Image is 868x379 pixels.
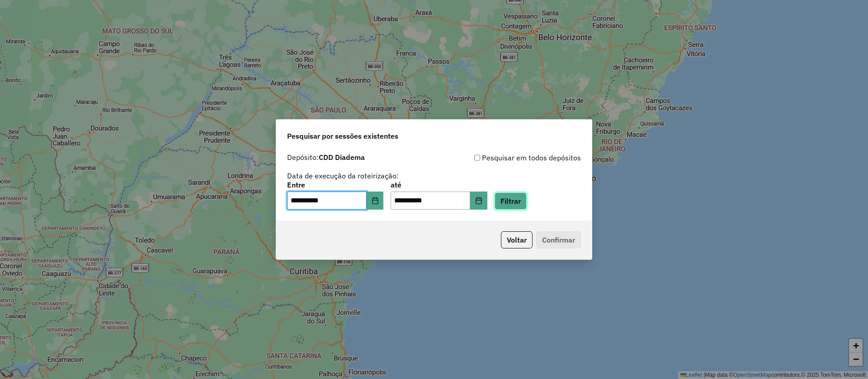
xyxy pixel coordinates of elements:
[319,153,365,162] strong: CDD Diadema
[495,192,527,210] button: Filtrar
[287,170,399,181] label: Data de execução da roteirização:
[287,131,398,141] span: Pesquisar por sessões existentes
[470,192,487,210] button: Choose Date
[367,192,384,210] button: Choose Date
[434,152,581,163] div: Pesquisar em todos depósitos
[287,152,365,163] label: Depósito:
[391,179,487,190] label: até
[501,231,533,248] button: Voltar
[287,179,383,190] label: Entre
